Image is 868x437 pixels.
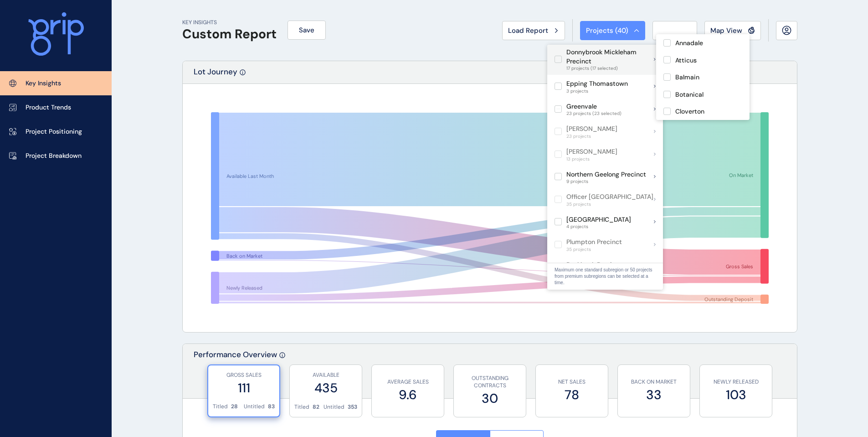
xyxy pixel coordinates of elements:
span: Projects ( 40 ) [586,26,628,35]
span: Map View [710,26,742,35]
p: Performance Overview [194,349,277,398]
p: Untitled [324,403,344,411]
p: GROSS SALES [213,371,275,379]
span: 17 projects (17 selected) [566,66,654,71]
p: BACK ON MARKET [622,378,685,386]
span: Save [299,26,314,35]
p: Northern Geelong Precinct [566,170,646,179]
p: [GEOGRAPHIC_DATA] [566,215,631,224]
span: 35 projects [566,202,653,207]
span: Load Report [508,26,548,35]
label: 111 [213,379,275,397]
label: 78 [540,386,603,404]
p: Project Breakdown [26,151,82,161]
p: Titled [213,403,228,411]
p: [PERSON_NAME] [566,125,617,134]
p: Balmain [675,73,699,82]
button: Map View [704,21,761,40]
label: 9.6 [376,386,439,404]
p: Titled [294,403,309,411]
span: 3 projects [566,88,628,94]
label: 30 [458,390,521,407]
p: KEY INSIGHTS [182,19,277,26]
button: Load Report [502,21,565,40]
p: Epping Thomastown [566,79,628,88]
label: 33 [622,386,685,404]
p: [PERSON_NAME] [566,147,617,156]
p: OUTSTANDING CONTRACTS [458,375,521,390]
p: Rockbank Precinct [566,260,622,270]
label: 103 [704,386,767,404]
span: 4 projects [566,224,631,229]
p: Plumpton Precinct [566,238,622,247]
button: Projects (40) [580,21,645,40]
p: Botanical [675,90,704,99]
h1: Custom Report [182,26,277,42]
p: 353 [348,403,357,411]
span: 35 projects [566,247,622,252]
p: 83 [268,403,275,411]
p: Product Trends [26,103,71,112]
p: Atticus [675,56,697,65]
span: 13 projects [566,156,617,162]
label: 435 [294,379,357,397]
p: Annadale [675,39,703,48]
button: Save [288,21,326,40]
p: Lot Journey [194,67,237,83]
span: 9 projects [566,179,646,184]
p: 28 [231,403,238,411]
p: Donnybrook Mickleham Precinct [566,48,654,66]
p: NET SALES [540,378,603,386]
p: Key Insights [26,79,61,88]
p: AVAILABLE [294,371,357,379]
p: Maximum one standard subregion or 50 projects from premium subregions can be selected at a time. [555,267,656,286]
p: Officer [GEOGRAPHIC_DATA] [566,192,653,202]
p: 82 [313,403,319,411]
p: AVERAGE SALES [376,378,439,386]
span: 23 projects [566,134,617,139]
p: NEWLY RELEASED [704,378,767,386]
span: 23 projects (23 selected) [566,111,621,116]
p: Untitled [244,403,265,411]
p: Greenvale [566,102,621,111]
p: Project Positioning [26,127,82,136]
p: Cloverton [675,107,704,116]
